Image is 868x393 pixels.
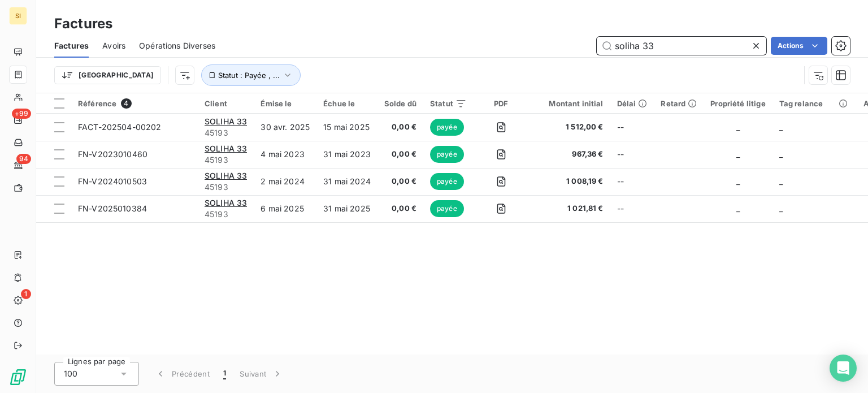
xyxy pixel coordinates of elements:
[661,99,697,108] div: Retard
[218,71,280,80] span: Statut : Payée , ...
[9,368,27,386] img: Logo LeanPay
[205,171,247,180] span: SOLIHA 33
[254,168,316,195] td: 2 mai 2024
[78,204,147,213] span: FN-V2025010384
[323,99,371,108] div: Échue le
[430,200,464,217] span: payée
[205,127,247,139] span: 45193
[384,99,416,108] div: Solde dû
[316,114,377,141] td: 15 mai 2025
[736,149,740,159] span: _
[205,182,247,193] span: 45193
[535,99,603,108] div: Montant initial
[205,154,247,166] span: 45193
[384,149,416,160] span: 0,00 €
[771,37,827,55] button: Actions
[205,116,247,126] span: SOLIHA 33
[535,149,603,160] span: 967,36 €
[316,141,377,168] td: 31 mai 2023
[384,122,416,133] span: 0,00 €
[384,203,416,214] span: 0,00 €
[254,195,316,222] td: 6 mai 2025
[535,203,603,214] span: 1 021,81 €
[102,40,125,51] span: Avoirs
[201,64,301,86] button: Statut : Payée , ...
[254,141,316,168] td: 4 mai 2023
[12,109,31,119] span: +99
[139,40,215,51] span: Opérations Diverses
[205,144,247,153] span: SOLIHA 33
[430,99,467,108] div: Statut
[205,198,247,208] span: SOLIHA 33
[223,368,226,379] span: 1
[205,209,247,220] span: 45193
[779,176,783,186] span: _
[779,99,850,108] div: Tag relance
[21,289,31,299] span: 1
[233,362,290,386] button: Suivant
[430,119,464,136] span: payée
[779,149,783,159] span: _
[64,368,77,379] span: 100
[78,176,147,186] span: FN-V2024010503
[148,362,216,386] button: Précédent
[9,7,27,25] div: SI
[430,173,464,190] span: payée
[535,122,603,133] span: 1 512,00 €
[610,141,654,168] td: --
[736,176,740,186] span: _
[779,204,783,213] span: _
[610,114,654,141] td: --
[205,99,247,108] div: Client
[121,98,131,109] span: 4
[480,99,522,108] div: PDF
[610,195,654,222] td: --
[779,122,783,132] span: _
[384,176,416,187] span: 0,00 €
[316,195,377,222] td: 31 mai 2025
[216,362,233,386] button: 1
[78,99,116,108] span: Référence
[736,204,740,213] span: _
[54,66,161,84] button: [GEOGRAPHIC_DATA]
[610,168,654,195] td: --
[830,355,857,382] div: Open Intercom Messenger
[54,14,112,34] h3: Factures
[261,99,310,108] div: Émise le
[736,122,740,132] span: _
[430,146,464,163] span: payée
[710,99,765,108] div: Propriété litige
[535,176,603,187] span: 1 008,19 €
[254,114,316,141] td: 30 avr. 2025
[54,40,89,51] span: Factures
[316,168,377,195] td: 31 mai 2024
[78,149,147,159] span: FN-V2023010460
[617,99,648,108] div: Délai
[597,37,766,55] input: Rechercher
[16,154,31,164] span: 94
[78,122,162,132] span: FACT-202504-00202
